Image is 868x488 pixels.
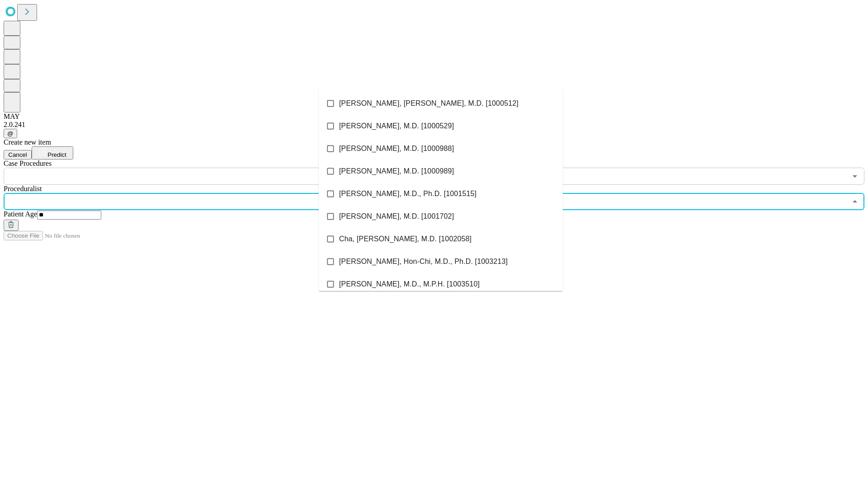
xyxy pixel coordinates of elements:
[8,151,27,158] span: Cancel
[339,143,454,154] span: [PERSON_NAME], M.D. [1000988]
[4,150,32,160] button: Cancel
[339,279,480,290] span: [PERSON_NAME], M.D., M.P.H. [1003510]
[47,151,66,158] span: Predict
[339,256,508,267] span: [PERSON_NAME], Hon-Chi, M.D., Ph.D. [1003213]
[4,113,864,121] div: MAY
[339,121,454,131] span: [PERSON_NAME], M.D. [1000529]
[4,185,42,192] span: Proceduralist
[849,195,861,208] button: Close
[4,210,37,218] span: Patient Age
[4,129,17,138] button: @
[32,146,73,160] button: Predict
[849,170,861,183] button: Open
[339,234,472,244] span: Cha, [PERSON_NAME], M.D. [1002058]
[339,166,454,177] span: [PERSON_NAME], M.D. [1000989]
[7,130,14,137] span: @
[4,160,52,167] span: Scheduled Procedure
[4,138,51,146] span: Create new item
[4,121,864,129] div: 2.0.241
[339,98,519,109] span: [PERSON_NAME], [PERSON_NAME], M.D. [1000512]
[339,188,476,199] span: [PERSON_NAME], M.D., Ph.D. [1001515]
[339,211,454,222] span: [PERSON_NAME], M.D. [1001702]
